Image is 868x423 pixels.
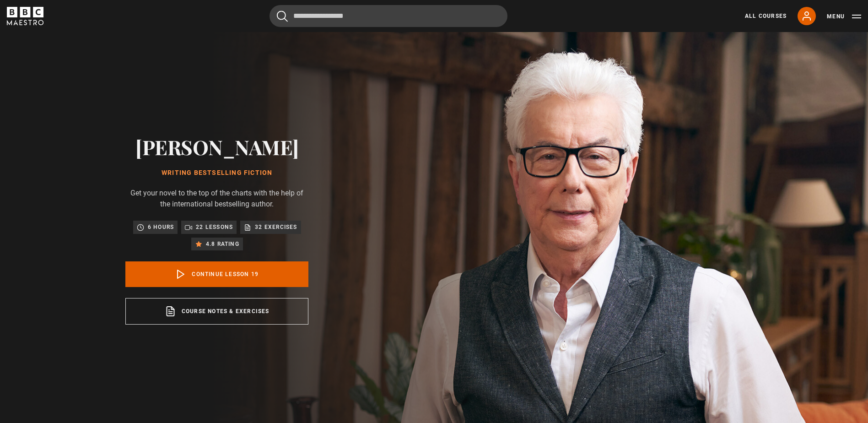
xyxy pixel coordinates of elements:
svg: BBC Maestro [7,7,43,25]
h2: [PERSON_NAME] [125,135,308,158]
p: 6 hours [148,222,174,232]
p: 22 lessons [196,222,233,232]
a: All Courses [745,12,787,20]
a: Continue lesson 19 [125,261,308,287]
h1: Writing Bestselling Fiction [125,169,308,177]
p: Get your novel to the top of the charts with the help of the international bestselling author. [125,188,308,210]
a: Course notes & exercises [125,298,308,325]
button: Submit the search query [277,11,288,22]
p: 32 exercises [255,222,297,232]
button: Toggle navigation [827,12,861,21]
input: Search [270,5,507,27]
p: 4.8 rating [206,239,239,249]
